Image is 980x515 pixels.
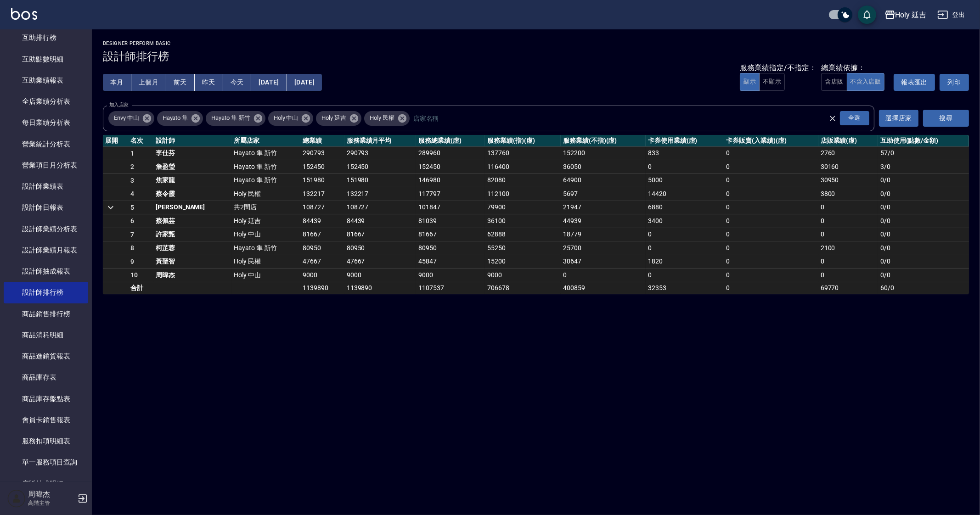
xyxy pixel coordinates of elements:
td: 117797 [416,187,485,201]
td: 9000 [485,269,561,282]
div: 服務業績指定/不指定： [740,63,817,73]
button: 不顯示 [759,73,785,91]
td: 47667 [344,255,416,269]
button: [DATE] [251,74,287,91]
td: 許家甄 [153,228,231,241]
td: 9000 [300,269,344,282]
td: 1139890 [300,282,344,294]
a: 互助點數明細 [4,49,88,70]
td: 30950 [818,174,878,187]
th: 名次 [128,135,153,147]
td: 周暐杰 [153,269,231,282]
td: 18779 [561,228,646,241]
td: 0 [724,255,818,269]
a: 單一服務項目查詢 [4,452,88,473]
td: 132217 [344,187,416,201]
span: 3 [130,177,134,184]
a: 商品庫存盤點表 [4,388,88,409]
a: 設計師抽成報表 [4,261,88,282]
a: 全店業績分析表 [4,91,88,112]
td: 84439 [344,214,416,228]
button: 今天 [223,74,252,91]
button: 本月 [103,74,131,91]
td: 蔡佩芸 [153,214,231,228]
h3: 設計師排行榜 [103,50,969,63]
td: 80950 [344,241,416,255]
td: 0 [646,228,724,241]
td: 1139890 [344,282,416,294]
a: 設計師業績分析表 [4,218,88,240]
td: 詹盈瑩 [153,160,231,174]
h5: 周暐杰 [28,490,75,499]
td: 36100 [485,214,561,228]
button: [DATE] [287,74,322,91]
td: 0 / 0 [878,241,969,255]
td: 0 [724,228,818,241]
td: 0 / 0 [878,228,969,241]
span: 8 [130,244,134,252]
td: Holy 中山 [231,228,300,241]
div: Holy 中山 [268,111,314,126]
td: 81667 [416,228,485,241]
th: 總業績 [300,135,344,147]
div: Hayato 隼 新竹 [206,111,265,126]
a: 店販抽成明細 [4,473,88,494]
a: 服務扣項明細表 [4,431,88,452]
p: 高階主管 [28,499,75,507]
td: 3800 [818,187,878,201]
td: 57 / 0 [878,146,969,160]
div: 全選 [840,111,869,125]
td: 15200 [485,255,561,269]
td: Hayato 隼 新竹 [231,160,300,174]
button: 前天 [166,74,195,91]
input: 店家名稱 [411,110,845,126]
th: 服務業績月平均 [344,135,416,147]
td: 108727 [344,201,416,214]
td: 3 / 0 [878,160,969,174]
button: Open [838,109,871,127]
td: 0 [724,201,818,214]
div: 總業績依據： [821,63,889,73]
span: Holy 延吉 [316,113,352,123]
span: Holy 民權 [364,113,400,123]
a: 商品消耗明細 [4,325,88,346]
span: 1 [130,150,134,157]
td: 44939 [561,214,646,228]
a: 會員卡銷售報表 [4,409,88,431]
span: 2 [130,163,134,170]
div: Holy 延吉 [316,111,361,126]
td: 0 [818,214,878,228]
td: 64900 [561,174,646,187]
td: 0 / 0 [878,269,969,282]
span: 5 [130,204,134,211]
button: 上個月 [131,74,166,91]
td: 81667 [344,228,416,241]
td: 0 [724,187,818,201]
span: 6 [130,217,134,224]
td: 0 [724,214,818,228]
td: 108727 [300,201,344,214]
td: 0 [646,160,724,174]
td: 30160 [818,160,878,174]
td: 0 [818,228,878,241]
div: Holy 民權 [364,111,410,126]
td: 30647 [561,255,646,269]
a: 互助業績報表 [4,70,88,91]
button: 顯示 [740,73,760,91]
a: 設計師日報表 [4,197,88,218]
td: Holy 中山 [231,269,300,282]
th: 所屬店家 [231,135,300,147]
td: 152200 [561,146,646,160]
td: Hayato 隼 新竹 [231,174,300,187]
span: 9 [130,258,134,265]
td: Hayato 隼 新竹 [231,146,300,160]
td: 0 [724,241,818,255]
h2: Designer Perform Basic [103,40,969,46]
button: 含店販 [821,73,847,91]
td: 82080 [485,174,561,187]
td: 黃聖智 [153,255,231,269]
td: 80950 [416,241,485,255]
td: 0 / 0 [878,255,969,269]
td: 李仕芬 [153,146,231,160]
span: 7 [130,231,134,238]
